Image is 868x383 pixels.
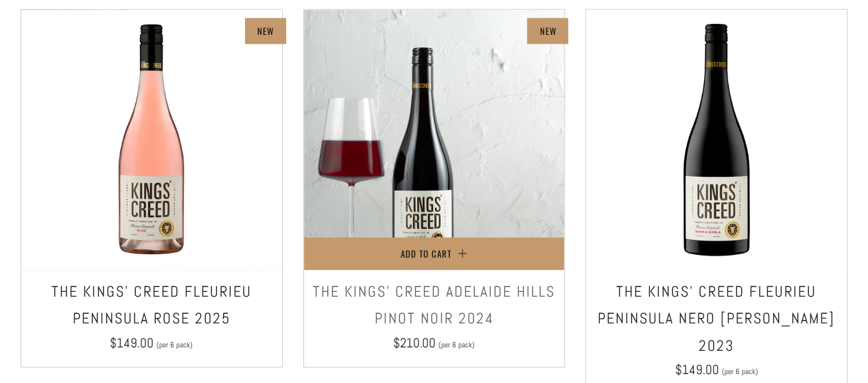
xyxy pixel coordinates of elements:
p: New [257,22,274,40]
p: New [539,22,556,40]
span: Add to Cart [401,247,451,260]
span: (per 6 pack) [722,368,758,375]
span: (per 6 pack) [438,341,475,349]
h3: The Kings' Creed Fleurieu Peninsula Rose 2025 [28,278,275,332]
span: $210.00 [393,334,436,351]
a: The Kings' Creed Fleurieu Peninsula Rose 2025 $149.00 (per 6 pack) [21,278,282,349]
span: $149.00 [675,361,719,378]
h3: The Kings' Creed Adelaide Hills Pinot Noir 2024 [311,278,558,332]
span: (per 6 pack) [156,341,193,349]
button: Add to Cart [304,237,565,270]
h3: The Kings' Creed Fleurieu Peninsula Nero [PERSON_NAME] 2023 [593,278,840,360]
span: $149.00 [110,334,154,351]
a: The Kings' Creed Adelaide Hills Pinot Noir 2024 $210.00 (per 6 pack) [304,278,565,349]
a: The Kings' Creed Fleurieu Peninsula Nero [PERSON_NAME] 2023 $149.00 (per 6 pack) [586,278,847,377]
